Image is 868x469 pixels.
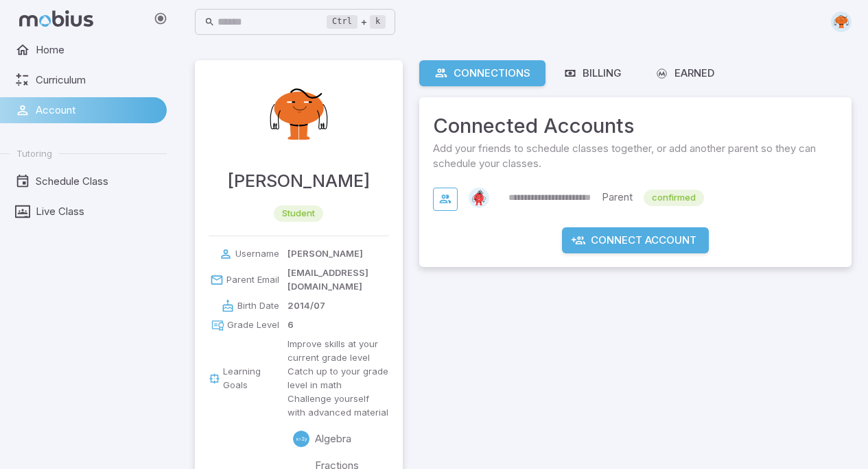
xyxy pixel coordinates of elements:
[288,299,325,313] p: 2014/07
[36,73,157,88] span: Curriculum
[16,147,52,160] span: Tutoring
[235,247,279,261] p: Username
[434,66,530,81] div: Connections
[433,111,838,141] span: Connected Accounts
[288,338,389,365] p: Improve skills at your current grade level
[36,174,157,189] span: Schedule Class
[293,431,309,447] div: Algebra
[655,66,714,81] div: Earned
[288,266,389,294] p: [EMAIL_ADDRESS][DOMAIN_NAME]
[227,318,279,332] p: Grade Level
[562,227,709,253] button: Connect Account
[36,42,157,58] span: Home
[469,188,489,208] img: circle.svg
[223,365,279,392] p: Learning Goals
[226,273,279,287] p: Parent Email
[257,74,340,156] img: hussein
[227,167,370,194] h4: [PERSON_NAME]
[36,103,157,118] span: Account
[288,247,363,261] p: [PERSON_NAME]
[644,191,704,205] span: confirmed
[370,15,386,29] kbd: k
[288,365,389,392] p: Catch up to your grade level in math
[327,14,386,30] div: +
[433,141,838,171] span: Add your friends to schedule classes together, or add another parent so they can schedule your cl...
[563,66,622,81] div: Billing
[288,392,389,420] p: Challenge yourself with advanced material
[36,204,157,219] span: Live Class
[274,207,323,220] span: student
[327,15,357,29] kbd: Ctrl
[315,431,351,446] p: Algebra
[602,190,633,206] p: Parent
[433,188,458,211] button: View Connection
[831,12,852,32] img: oval.svg
[237,299,279,313] p: Birth Date
[288,318,294,332] p: 6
